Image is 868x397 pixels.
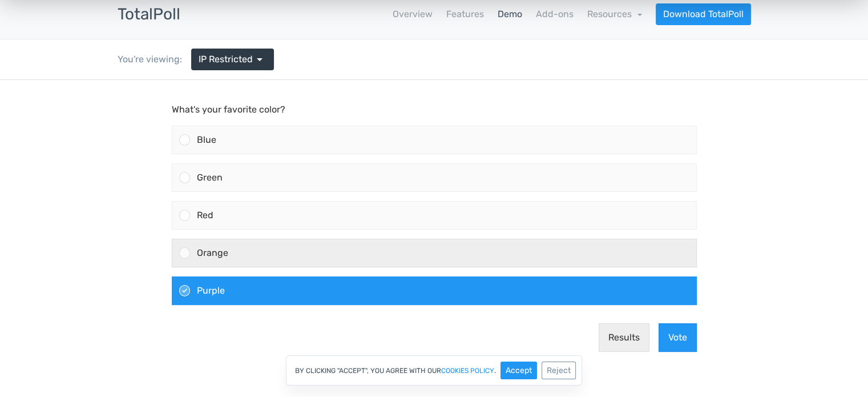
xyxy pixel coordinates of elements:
[286,355,582,386] div: By clicking "Accept", you agree with our .
[536,7,574,21] a: Add-ons
[656,3,751,25] a: Download TotalPoll
[197,205,225,216] span: Purple
[197,54,216,65] span: Blue
[542,362,576,379] button: Reject
[393,7,433,21] a: Overview
[441,367,494,374] a: cookies policy
[500,362,537,379] button: Accept
[587,9,642,19] a: Resources
[118,6,180,23] h3: TotalPoll
[197,167,228,178] span: Orange
[659,243,697,272] button: Vote
[197,92,223,103] span: Green
[118,53,191,66] div: You're viewing:
[498,7,522,21] a: Demo
[599,243,649,272] button: Results
[191,49,274,70] a: IP Restricted arrow_drop_down
[253,53,267,66] span: arrow_drop_down
[197,130,213,141] span: Red
[172,23,697,37] p: What's your favorite color?
[446,7,484,21] a: Features
[199,53,253,66] span: IP Restricted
